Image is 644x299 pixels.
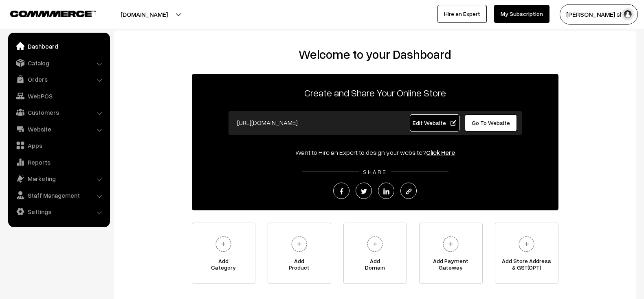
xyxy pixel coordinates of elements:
[10,155,107,170] a: Reports
[10,171,107,186] a: Marketing
[344,258,407,274] span: Add Domain
[192,147,558,157] div: Want to Hire an Expert to design your website?
[212,233,235,255] img: plus.svg
[10,122,107,136] a: Website
[440,233,462,255] img: plus.svg
[10,138,107,153] a: Apps
[10,204,107,219] a: Settings
[92,4,196,25] button: [DOMAIN_NAME]
[192,223,255,284] a: AddCategory
[413,119,456,126] span: Edit Website
[494,5,549,23] a: My Subscription
[268,258,331,274] span: Add Product
[10,56,107,70] a: Catalog
[10,8,81,18] a: COMMMERCE
[437,5,487,23] a: Hire an Expert
[560,4,638,25] button: [PERSON_NAME] sha…
[10,89,107,103] a: WebPOS
[419,223,483,284] a: Add PaymentGateway
[268,223,331,284] a: AddProduct
[10,188,107,203] a: Staff Management
[364,233,386,255] img: plus.svg
[192,85,558,100] p: Create and Share Your Online Store
[359,168,391,175] span: SHARE
[192,258,255,274] span: Add Category
[10,39,107,54] a: Dashboard
[495,223,558,284] a: Add Store Address& GST(OPT)
[10,11,96,17] img: COMMMERCE
[420,258,482,274] span: Add Payment Gateway
[622,8,634,20] img: user
[426,148,455,156] a: Click Here
[288,233,310,255] img: plus.svg
[10,105,107,120] a: Customers
[122,47,628,62] h2: Welcome to your Dashboard
[515,233,538,255] img: plus.svg
[343,223,407,284] a: AddDomain
[472,119,510,126] span: Go To Website
[10,72,107,87] a: Orders
[410,114,459,132] a: Edit Website
[495,258,558,274] span: Add Store Address & GST(OPT)
[465,114,517,132] a: Go To Website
